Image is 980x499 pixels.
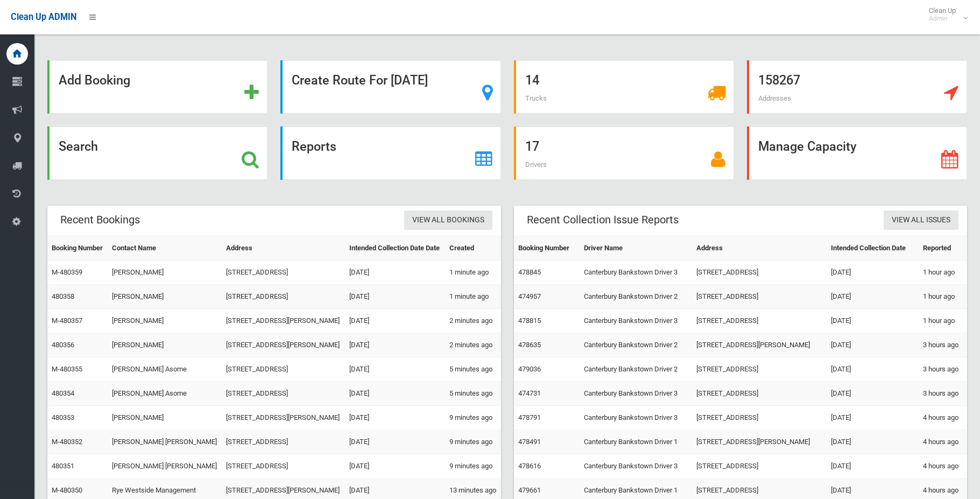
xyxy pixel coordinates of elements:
a: 478616 [518,462,541,470]
td: [DATE] [827,261,919,285]
td: [STREET_ADDRESS][PERSON_NAME] [222,406,345,430]
td: [DATE] [827,382,919,406]
a: Search [47,126,267,180]
strong: Create Route For [DATE] [292,73,428,88]
td: Canterbury Bankstown Driver 3 [580,454,692,479]
td: [PERSON_NAME] Asome [108,357,222,382]
td: [PERSON_NAME] [108,309,222,333]
td: 4 hours ago [919,454,967,479]
a: Add Booking [47,60,267,114]
td: [STREET_ADDRESS] [222,382,345,406]
td: [STREET_ADDRESS] [692,454,827,479]
strong: Add Booking [59,73,130,88]
a: M-480357 [52,317,82,325]
a: 158267 Addresses [747,60,967,114]
td: 1 hour ago [919,309,967,333]
strong: Manage Capacity [758,139,856,154]
span: Clean Up [923,6,967,23]
a: 480356 [52,341,74,349]
th: Intended Collection Date [827,236,919,261]
a: Create Route For [DATE] [280,60,500,114]
span: Clean Up ADMIN [11,12,76,22]
a: M-480359 [52,268,82,276]
td: [DATE] [827,285,919,309]
td: [PERSON_NAME] [108,285,222,309]
a: Manage Capacity [747,126,967,180]
strong: 158267 [758,73,800,88]
td: 1 minute ago [445,285,501,309]
td: Canterbury Bankstown Driver 2 [580,357,692,382]
small: Admin [929,15,956,23]
strong: 17 [525,139,539,154]
td: 9 minutes ago [445,430,501,454]
span: Drivers [525,160,547,168]
td: [DATE] [827,406,919,430]
td: [STREET_ADDRESS][PERSON_NAME] [692,430,827,454]
td: [DATE] [827,309,919,333]
header: Recent Collection Issue Reports [514,209,692,230]
strong: 14 [525,73,539,88]
td: 1 minute ago [445,261,501,285]
td: [STREET_ADDRESS] [222,430,345,454]
a: 480354 [52,389,74,397]
a: 478635 [518,341,541,349]
td: [DATE] [345,357,445,382]
a: 480353 [52,413,74,421]
td: [STREET_ADDRESS][PERSON_NAME] [222,309,345,333]
th: Created [445,236,501,261]
a: View All Issues [884,210,958,230]
td: [STREET_ADDRESS] [222,454,345,479]
td: [DATE] [345,406,445,430]
a: 480358 [52,292,74,300]
td: 4 hours ago [919,406,967,430]
a: 478491 [518,438,541,446]
a: M-480355 [52,365,82,373]
td: Canterbury Bankstown Driver 3 [580,261,692,285]
th: Booking Number [514,236,580,261]
td: [PERSON_NAME] [108,333,222,357]
td: 9 minutes ago [445,406,501,430]
td: 3 hours ago [919,333,967,357]
a: 479661 [518,486,541,494]
td: [DATE] [345,430,445,454]
td: [DATE] [827,333,919,357]
td: [DATE] [345,285,445,309]
td: [STREET_ADDRESS] [222,357,345,382]
td: [STREET_ADDRESS] [692,382,827,406]
a: 480351 [52,462,74,470]
td: 3 hours ago [919,357,967,382]
td: [STREET_ADDRESS][PERSON_NAME] [222,333,345,357]
td: Canterbury Bankstown Driver 2 [580,333,692,357]
td: [DATE] [827,357,919,382]
td: [STREET_ADDRESS] [222,285,345,309]
a: 478815 [518,317,541,325]
a: Reports [280,126,500,180]
td: 5 minutes ago [445,382,501,406]
td: [DATE] [827,430,919,454]
strong: Search [59,139,98,154]
td: 3 hours ago [919,382,967,406]
span: Addresses [758,94,791,102]
th: Reported [919,236,967,261]
td: 1 hour ago [919,261,967,285]
a: 479036 [518,365,541,373]
strong: Reports [292,139,336,154]
span: Trucks [525,94,547,102]
th: Address [692,236,827,261]
td: [STREET_ADDRESS][PERSON_NAME] [692,333,827,357]
th: Contact Name [108,236,222,261]
td: Canterbury Bankstown Driver 3 [580,406,692,430]
td: [DATE] [345,261,445,285]
th: Address [222,236,345,261]
td: Canterbury Bankstown Driver 3 [580,309,692,333]
td: 9 minutes ago [445,454,501,479]
a: 14 Trucks [514,60,734,114]
th: Booking Number [47,236,108,261]
a: 474957 [518,292,541,300]
td: [STREET_ADDRESS] [692,357,827,382]
td: [DATE] [345,454,445,479]
a: 474731 [518,389,541,397]
a: View All Bookings [404,210,492,230]
td: [DATE] [345,382,445,406]
a: 17 Drivers [514,126,734,180]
